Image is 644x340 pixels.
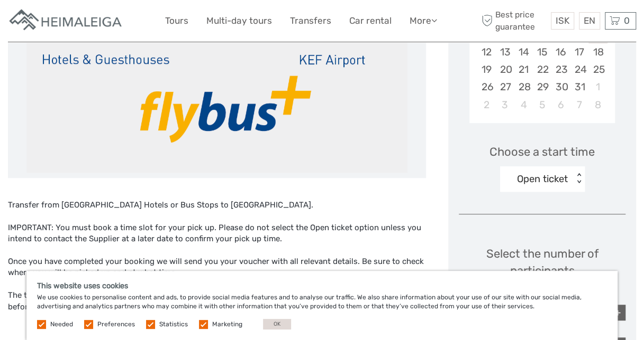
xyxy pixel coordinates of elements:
[212,320,242,329] label: Marketing
[349,13,392,29] a: Car rental
[622,15,631,26] span: 0
[8,256,426,279] div: Once you have completed your booking we will send you your voucher with all relevant details. Be ...
[514,43,533,61] div: Choose Tuesday, October 14th, 2025
[551,78,570,96] div: Choose Thursday, October 30th, 2025
[551,61,570,78] div: Choose Thursday, October 23rd, 2025
[477,43,495,61] div: Choose Sunday, October 12th, 2025
[533,78,551,96] div: Choose Wednesday, October 29th, 2025
[588,78,607,96] div: Choose Saturday, November 1st, 2025
[477,96,495,114] div: Choose Sunday, November 2nd, 2025
[206,13,272,29] a: Multi-day tours
[473,8,611,114] div: month 2025-10
[533,96,551,114] div: Choose Wednesday, November 5th, 2025
[15,18,120,27] p: We're away right now. Please check back later!
[459,245,625,294] div: Select the number of participants
[26,271,618,340] div: We use cookies to personalise content and ads, to provide social media features and to analyse ou...
[97,320,135,329] label: Preferences
[410,13,437,29] a: More
[8,222,426,245] div: IMPORTANT: You must book a time slot for your pick up. Please do not select the Open ticket optio...
[479,9,548,32] span: Best price guarantee
[514,78,533,96] div: Choose Tuesday, October 28th, 2025
[221,200,313,210] span: to [GEOGRAPHIC_DATA].
[8,200,219,210] span: Transfer from [GEOGRAPHIC_DATA] Hotels or Bus Stops
[579,12,600,30] div: EN
[570,61,588,78] div: Choose Friday, October 24th, 2025
[165,13,188,29] a: Tours
[37,281,607,290] h5: This website uses cookies
[477,61,495,78] div: Choose Sunday, October 19th, 2025
[533,43,551,61] div: Choose Wednesday, October 15th, 2025
[496,43,514,61] div: Choose Monday, October 13th, 2025
[551,96,570,114] div: Choose Thursday, November 6th, 2025
[570,96,588,114] div: Choose Friday, November 7th, 2025
[263,319,291,329] button: OK
[50,320,73,329] label: Needed
[122,16,134,29] button: Open LiveChat chat widget
[496,78,514,96] div: Choose Monday, October 27th, 2025
[588,61,607,78] div: Choose Saturday, October 25th, 2025
[551,43,570,61] div: Choose Thursday, October 16th, 2025
[514,96,533,114] div: Choose Tuesday, November 4th, 2025
[8,8,124,34] img: Apartments in Reykjavik
[556,15,569,26] span: ISK
[570,78,588,96] div: Choose Friday, October 31st, 2025
[477,78,495,96] div: Choose Sunday, October 26th, 2025
[588,96,607,114] div: Choose Saturday, November 8th, 2025
[489,144,595,160] span: Choose a start time
[514,61,533,78] div: Choose Tuesday, October 21st, 2025
[588,43,607,61] div: Choose Saturday, October 18th, 2025
[8,290,426,313] div: The time slot you select is for the bus departure from the main terminal. Your pick up will then ...
[290,13,331,29] a: Transfers
[574,173,583,184] div: < >
[570,43,588,61] div: Choose Friday, October 17th, 2025
[159,320,188,329] label: Statistics
[496,96,514,114] div: Choose Monday, November 3rd, 2025
[496,61,514,78] div: Choose Monday, October 20th, 2025
[610,305,625,320] div: +
[517,172,568,186] div: Open ticket
[533,61,551,78] div: Choose Wednesday, October 22nd, 2025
